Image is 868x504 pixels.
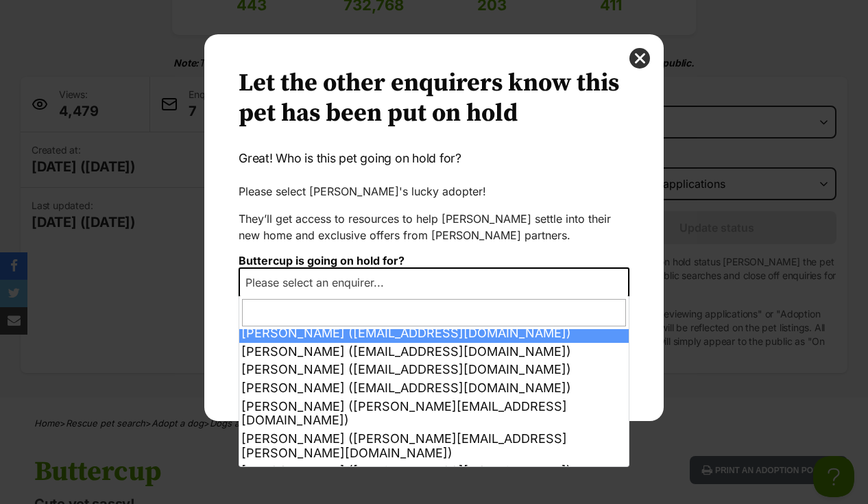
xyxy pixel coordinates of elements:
[239,398,629,430] li: [PERSON_NAME] ([PERSON_NAME][EMAIL_ADDRESS][DOMAIN_NAME])
[239,361,629,379] li: [PERSON_NAME] ([EMAIL_ADDRESS][DOMAIN_NAME])
[239,149,629,167] p: Great! Who is this pet going on hold for?
[239,379,629,398] li: [PERSON_NAME] ([EMAIL_ADDRESS][DOMAIN_NAME])
[239,254,405,267] label: Buttercup is going on hold for?
[239,211,629,243] p: They’ll get access to resources to help [PERSON_NAME] settle into their new home and exclusive of...
[629,48,650,69] button: close
[239,183,629,200] p: Please select [PERSON_NAME]'s lucky adopter!
[239,462,629,481] li: [PERSON_NAME] ([EMAIL_ADDRESS][DOMAIN_NAME])
[239,267,629,298] span: Please select an enquirer...
[239,69,629,129] h2: Let the other enquirers know this pet has been put on hold
[239,324,629,343] li: [PERSON_NAME] ([EMAIL_ADDRESS][DOMAIN_NAME])
[239,343,629,361] li: [PERSON_NAME] ([EMAIL_ADDRESS][DOMAIN_NAME])
[240,273,398,292] span: Please select an enquirer...
[239,430,629,462] li: [PERSON_NAME] ([PERSON_NAME][EMAIL_ADDRESS][PERSON_NAME][DOMAIN_NAME])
